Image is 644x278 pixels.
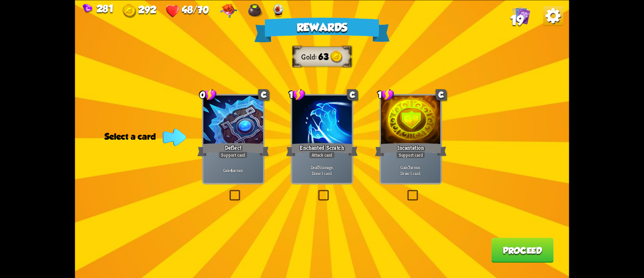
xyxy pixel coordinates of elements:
span: 63 [319,52,328,61]
div: Gold [301,52,319,61]
div: C [258,89,269,100]
div: Gems [83,2,113,14]
div: 1 [377,88,394,101]
img: Regal Pillow - Heal an additional 15 HP when you rest at the campfire. [220,3,237,17]
span: 48/70 [182,3,209,15]
span: 19 [510,13,524,28]
b: 7 [408,164,410,170]
div: Gold [123,3,157,17]
div: Rewards [254,17,389,42]
b: 7 [318,164,320,170]
div: Select a card [105,131,183,141]
div: Attack card [309,151,335,159]
b: 4 [230,167,233,173]
img: Cards_Icon.png [512,6,530,24]
span: 292 [138,3,156,15]
div: C [347,89,358,100]
img: Indicator_Arrow.png [163,128,186,146]
div: Enchanted Scratch [286,141,358,157]
div: Incantation [375,141,447,157]
img: Cauldron - Draw 2 additional cards at the start of each combat. [247,3,262,17]
img: Gold.png [123,4,137,18]
button: Proceed [491,237,554,263]
div: Support card [396,151,426,159]
img: Gem.png [83,3,93,13]
div: C [436,89,447,100]
div: Health [166,3,209,17]
img: Snow Globe - For every 5 cards in your deck, heal 3 HP whenever you reach a campfire. [273,3,283,17]
img: Gold.png [330,51,343,63]
div: 1 [289,88,306,101]
p: Gain armor. Draw 1 card. [382,164,439,176]
div: Deflect [197,141,269,157]
div: View all the cards in your deck [512,6,530,26]
div: 0 [200,88,216,101]
img: Options_Button.png [543,6,563,26]
div: Support card [218,151,248,159]
p: Gain armor. [205,167,262,173]
p: Deal damage. Draw 1 card. [294,164,351,176]
img: Heart.png [166,4,180,18]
